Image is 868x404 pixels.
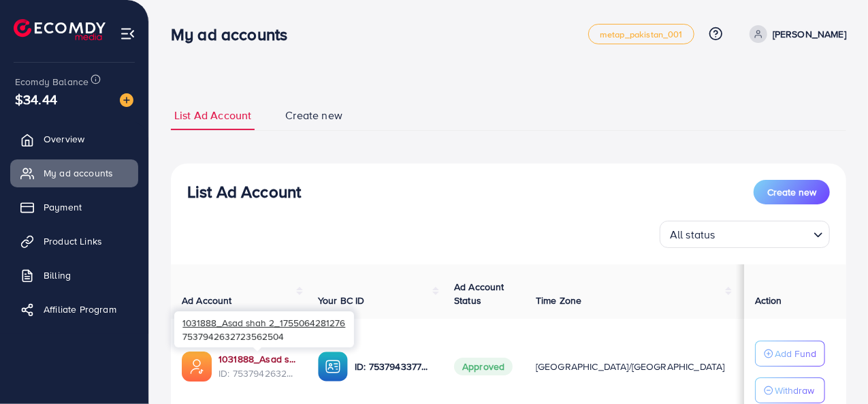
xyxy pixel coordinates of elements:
a: [PERSON_NAME] [744,25,846,43]
span: Your BC ID [318,294,365,307]
span: Billing [44,268,71,282]
span: $34.44 [15,89,57,109]
button: Add Fund [755,341,825,367]
a: metap_pakistan_001 [588,24,694,44]
img: ic-ba-acc.ded83a64.svg [318,352,348,382]
span: 1031888_Asad shah 2_1755064281276 [182,316,345,329]
span: Create new [285,108,342,123]
a: Affiliate Program [10,296,138,323]
img: logo [14,19,106,40]
a: Product Links [10,228,138,255]
span: My ad accounts [44,166,113,180]
span: Affiliate Program [44,302,116,316]
a: Overview [10,125,138,153]
button: Create new [754,180,830,204]
a: My ad accounts [10,159,138,187]
span: Create new [767,185,816,199]
span: Ad Account [182,294,232,307]
span: Ecomdy Balance [15,75,89,89]
img: ic-ads-acc.e4c84228.svg [182,352,212,382]
h3: List Ad Account [187,182,301,202]
span: [GEOGRAPHIC_DATA]/[GEOGRAPHIC_DATA] [536,360,725,373]
iframe: Chat [810,343,858,394]
img: menu [120,26,135,42]
a: 1031888_Asad shah 2_1755064281276 [219,352,296,366]
span: Product Links [44,234,102,248]
div: 7537942632723562504 [174,311,354,347]
span: metap_pakistan_001 [600,30,683,39]
span: All status [667,225,718,245]
span: Overview [44,132,84,146]
p: Withdraw [775,382,814,399]
span: Ad Account Status [454,280,504,307]
h3: My ad accounts [171,25,298,44]
span: List Ad Account [174,108,251,123]
p: ID: 7537943377279549456 [355,358,432,375]
span: Action [755,294,782,307]
p: [PERSON_NAME] [773,26,846,42]
input: Search for option [720,222,808,245]
p: Add Fund [775,345,816,362]
a: Billing [10,262,138,289]
span: ID: 7537942632723562504 [219,367,296,380]
span: Time Zone [536,294,581,307]
div: Search for option [660,221,830,248]
button: Withdraw [755,377,825,403]
span: Approved [454,358,513,375]
span: Payment [44,200,82,214]
a: Payment [10,193,138,221]
img: image [120,93,133,107]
